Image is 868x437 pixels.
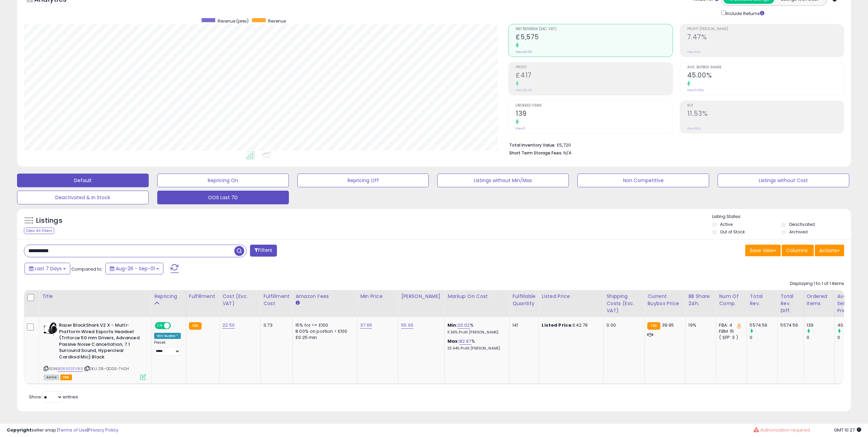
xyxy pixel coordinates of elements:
[88,427,118,433] a: Privacy Policy
[720,221,733,227] label: Active
[401,322,413,329] a: 55.00
[807,293,832,307] div: Ordered Items
[509,142,556,148] b: Total Inventory Value:
[719,334,741,341] div: ( SFP: 3 )
[58,427,87,433] a: Terms of Use
[222,293,258,307] div: Cost (Exc. VAT)
[105,263,163,274] button: Aug-26 - Sep-01
[512,293,536,307] div: Fulfillable Quantity
[516,33,672,42] h2: £5,575
[745,245,781,256] button: Save View
[458,322,470,329] a: 20.02
[84,366,129,371] span: | SKU: D5-OCGS-7H2H
[687,50,701,54] small: Prev: N/A
[295,322,352,328] div: 15% for <= £100
[297,174,429,187] button: Repricing Off
[782,245,814,256] button: Columns
[815,245,844,256] button: Actions
[7,427,118,434] div: seller snap | |
[401,293,442,300] div: [PERSON_NAME]
[512,322,533,328] div: 141
[7,427,32,433] strong: Copyright
[542,293,601,300] div: Listed Price
[687,88,704,92] small: Prev: 0.00%
[606,322,639,328] div: 0.00
[807,322,834,328] div: 139
[719,328,741,334] div: FBM: 15
[25,263,70,274] button: Last 7 Days
[687,27,844,31] span: Profit [PERSON_NAME]
[24,228,54,234] div: Clear All Filters
[687,71,844,81] h2: 45.00%
[170,323,181,329] span: OFF
[837,322,865,328] div: 40.1
[437,174,569,187] button: Listings without Min/Max
[42,293,148,300] div: Title
[156,323,164,329] span: ON
[447,322,458,328] b: Min:
[459,338,471,345] a: 82.97
[447,330,504,335] p: 11.96% Profit [PERSON_NAME]
[58,366,83,372] a: B089SSFV85
[29,394,78,400] span: Show: entries
[295,334,352,341] div: £0.25 min
[687,104,844,108] span: ROI
[36,216,62,226] h5: Listings
[606,293,642,314] div: Shipping Costs (Exc. VAT)
[750,293,775,307] div: Total Rev.
[837,293,862,314] div: Avg Selling Price
[218,18,249,24] span: Revenue (prev)
[250,245,277,257] button: Filters
[719,322,741,328] div: FBA: 4
[662,322,674,328] span: 39.95
[17,174,149,187] button: Default
[116,265,155,272] span: Aug-26 - Sep-01
[35,265,62,272] span: Last 7 Days
[59,322,142,362] b: Razer BlackShark V2 X - Multi-Platform Wired Esports Headset (Triforce 50 mm Drivers, Advanced Pa...
[263,322,287,328] div: 3.73
[295,328,352,334] div: 8.00% on portion > £100
[647,293,682,307] div: Current Buybox Price
[687,110,844,119] h2: 11.53%
[712,214,851,220] p: Listing States:
[719,293,744,307] div: Num of Comp.
[222,322,235,329] a: 22.50
[750,334,777,341] div: 0
[44,322,146,379] div: ASIN:
[688,293,713,307] div: BB Share 24h.
[447,293,506,300] div: Markup on Cost
[786,247,808,254] span: Columns
[263,293,290,307] div: Fulfillment Cost
[44,322,57,336] img: 41MgKCuwOaL._SL40_.jpg
[516,104,672,108] span: Ordered Items
[509,140,839,149] li: £5,720
[17,191,149,204] button: Deactivated & In Stock
[687,33,844,42] h2: 7.47%
[834,427,861,433] span: 2025-09-9 10:27 GMT
[447,346,504,351] p: 33.94% Profit [PERSON_NAME]
[157,191,289,204] button: OOS Last 7D
[790,281,844,287] div: Displaying 1 to 1 of 1 items
[837,334,865,341] div: 0
[154,333,181,339] div: Win BuyBox *
[295,300,299,306] small: Amazon Fees.
[157,174,289,187] button: Repricing On
[542,322,598,328] div: £42.79
[44,374,59,380] span: All listings currently available for purchase on Amazon
[718,174,849,187] button: Listings without Cost
[516,27,672,31] span: Net Revenue (Exc. VAT)
[60,374,72,380] span: FBA
[447,338,459,344] b: Max:
[295,293,354,300] div: Amazon Fees
[189,293,217,300] div: Fulfillment
[154,293,183,300] div: Repricing
[716,9,773,17] div: Include Returns
[516,66,672,69] span: Profit
[688,322,711,328] div: 19%
[516,88,532,92] small: Prev: £0.00
[563,150,572,156] span: N/A
[509,150,562,156] b: Short Term Storage Fees:
[445,290,510,317] th: The percentage added to the cost of goods (COGS) that forms the calculator for Min & Max prices.
[687,126,701,131] small: Prev: N/A
[780,322,798,328] div: 5574.56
